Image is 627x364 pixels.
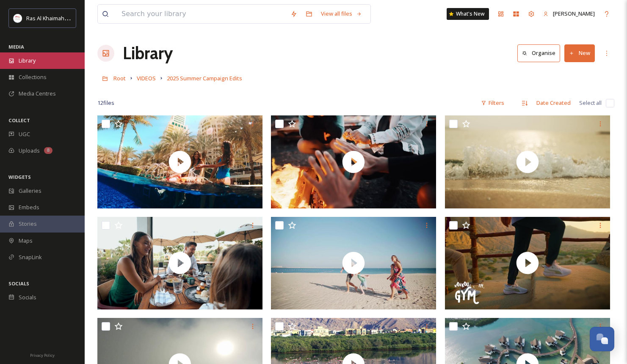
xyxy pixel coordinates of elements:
span: Media Centres [19,90,56,98]
img: thumbnail [97,217,262,309]
span: 12 file s [97,99,114,107]
div: Date Created [532,95,575,111]
img: thumbnail [271,217,436,309]
a: Root [113,73,126,83]
a: [PERSON_NAME] [539,5,599,22]
a: Library [123,41,173,66]
img: thumbnail [445,217,610,309]
button: New [564,44,595,62]
span: VIDEOS [137,74,156,82]
span: 2025 Summer Campaign Edits [167,74,242,82]
span: MEDIA [8,44,24,50]
span: Maps [19,237,33,245]
span: Galleries [19,187,41,195]
span: SnapLink [19,253,42,261]
div: 8 [44,147,52,154]
img: thumbnail [445,115,610,208]
span: Privacy Policy [30,353,55,358]
span: Uploads [19,147,40,155]
span: Embeds [19,203,39,211]
span: SOCIALS [8,280,29,287]
img: thumbnail [271,115,436,208]
div: Filters [477,95,508,111]
span: Root [113,74,126,82]
span: [PERSON_NAME] [553,10,595,17]
a: View all files [317,5,366,22]
a: VIDEOS [137,73,156,83]
span: Library [19,57,36,65]
a: What's New [447,8,489,20]
span: Collections [19,73,47,81]
span: Ras Al Khaimah Tourism Development Authority [26,14,146,22]
a: Privacy Policy [30,350,55,360]
img: thumbnail [97,115,262,208]
button: Organise [517,44,560,62]
a: 2025 Summer Campaign Edits [167,73,242,83]
button: Open Chat [590,327,614,351]
span: Socials [19,293,36,301]
img: Logo_RAKTDA_RGB-01.png [14,14,22,22]
span: Select all [579,99,602,107]
span: WIDGETS [8,174,31,180]
input: Search your library [117,5,286,23]
span: COLLECT [8,117,30,123]
span: UGC [19,130,30,138]
span: Stories [19,220,37,228]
